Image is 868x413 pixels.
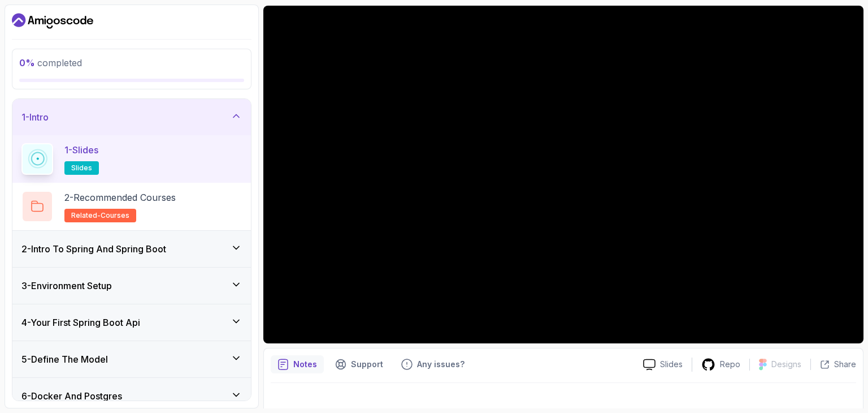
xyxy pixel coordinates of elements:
p: Any issues? [417,359,465,370]
span: 0 % [19,57,35,68]
button: 1-Slidesslides [21,143,242,175]
p: 1 - Slides [64,143,98,157]
button: Share [810,359,856,370]
a: Slides [634,359,692,371]
h3: 6 - Docker And Postgres [21,389,122,403]
p: Repo [720,359,740,370]
h3: 3 - Environment Setup [21,279,112,292]
p: Slides [660,359,683,370]
span: slides [71,164,92,173]
p: Notes [293,359,317,370]
p: Support [351,359,383,370]
h3: 4 - Your First Spring Boot Api [21,316,140,329]
span: related-courses [71,211,129,220]
a: Dashboard [12,12,93,30]
span: completed [19,57,82,68]
p: Designs [771,359,801,370]
a: Repo [692,358,749,372]
h3: 5 - Define The Model [21,352,108,366]
button: 5-Define The Model [12,341,251,377]
button: notes button [271,355,324,373]
button: Feedback button [394,355,471,373]
h3: 1 - Intro [21,110,49,124]
button: 3-Environment Setup [12,268,251,304]
h3: 2 - Intro To Spring And Spring Boot [21,242,166,256]
p: 2 - Recommended Courses [64,191,176,204]
p: Share [834,359,856,370]
button: 4-Your First Spring Boot Api [12,304,251,341]
button: 2-Intro To Spring And Spring Boot [12,231,251,267]
button: 2-Recommended Coursesrelated-courses [21,191,242,222]
button: Support button [328,355,390,373]
button: 1-Intro [12,99,251,135]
